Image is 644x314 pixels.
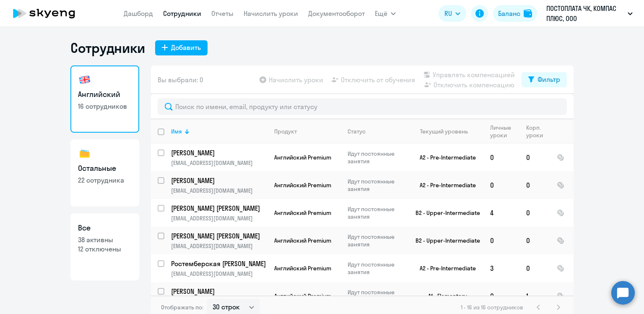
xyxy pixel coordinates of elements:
td: 0 [519,171,550,199]
button: Балансbalance [493,5,537,22]
td: A2 - Pre-Intermediate [405,144,483,171]
a: [PERSON_NAME] [PERSON_NAME] [171,231,267,241]
div: Продукт [274,128,340,135]
p: Идут постоянные занятия [348,261,405,276]
p: Идут постоянные занятия [348,233,405,248]
div: Добавить [171,42,201,52]
td: 0 [483,282,519,310]
p: [PERSON_NAME] [171,176,266,185]
span: Английский Premium [274,237,331,244]
p: [EMAIL_ADDRESS][DOMAIN_NAME] [171,270,267,277]
div: Продукт [274,128,297,135]
a: [PERSON_NAME] [PERSON_NAME] [171,204,267,213]
a: Документооборот [308,9,365,18]
div: Фильтр [538,74,560,84]
img: balance [524,9,532,18]
a: Все38 активны12 отключены [70,213,139,280]
td: B2 - Upper-Intermediate [405,199,483,227]
td: 0 [483,227,519,254]
p: [EMAIL_ADDRESS][DOMAIN_NAME] [171,242,267,250]
a: Дашборд [124,9,153,18]
td: 0 [483,144,519,171]
span: Английский Premium [274,209,331,217]
a: [PERSON_NAME] [171,148,267,157]
span: Английский Premium [274,292,331,300]
p: 22 сотрудника [78,175,132,185]
div: Корп. уроки [526,124,550,139]
div: Статус [348,128,366,135]
p: [PERSON_NAME] [171,148,266,157]
div: Личные уроки [490,124,519,139]
span: RU [444,8,452,18]
td: 0 [519,254,550,282]
span: Английский Premium [274,154,331,161]
span: Отображать по: [161,304,203,311]
img: others [78,147,91,160]
p: [PERSON_NAME] [171,287,266,296]
input: Поиск по имени, email, продукту или статусу [158,98,567,115]
a: Начислить уроки [244,9,298,18]
p: 16 сотрудников [78,102,132,111]
td: B2 - Upper-Intermediate [405,227,483,254]
a: [PERSON_NAME] [171,287,267,296]
a: Ростемберская [PERSON_NAME] [171,259,267,268]
a: [PERSON_NAME] [171,176,267,185]
p: Идут постоянные занятия [348,178,405,193]
div: Имя [171,128,182,135]
div: Статус [348,128,405,135]
h1: Сотрудники [70,39,145,56]
p: [PERSON_NAME] [PERSON_NAME] [171,204,266,213]
td: 1 [519,282,550,310]
p: Идут постоянные занятия [348,150,405,165]
p: ПОСТОПЛАТА ЧК, КОМПАС ПЛЮС, ООО [546,3,624,24]
p: Идут постоянные занятия [348,288,405,304]
td: 0 [519,227,550,254]
span: Ещё [375,8,387,18]
span: Английский Premium [274,181,331,189]
p: [EMAIL_ADDRESS][DOMAIN_NAME] [171,159,267,167]
div: Личные уроки [490,124,512,139]
button: Фильтр [522,72,567,87]
p: [EMAIL_ADDRESS][DOMAIN_NAME] [171,215,267,222]
p: 38 активны [78,235,132,244]
h3: Остальные [78,163,132,174]
p: Идут постоянные занятия [348,205,405,220]
h3: Все [78,222,132,233]
button: RU [439,5,466,22]
td: 0 [519,199,550,227]
td: 0 [483,171,519,199]
td: A2 - Pre-Intermediate [405,254,483,282]
div: Текущий уровень [412,128,483,135]
p: 12 отключены [78,244,132,254]
td: A1 - Elementary [405,282,483,310]
a: Остальные22 сотрудника [70,139,139,207]
a: Сотрудники [163,9,201,18]
span: Вы выбрали: 0 [158,75,203,85]
span: Английский Premium [274,264,331,272]
img: english [78,73,91,86]
button: Добавить [155,40,208,55]
button: Ещё [375,5,396,22]
p: Ростемберская [PERSON_NAME] [171,259,266,268]
h3: Английский [78,89,132,100]
div: Имя [171,128,267,135]
span: 1 - 16 из 16 сотрудников [461,304,523,311]
p: [EMAIL_ADDRESS][DOMAIN_NAME] [171,187,267,194]
a: Английский16 сотрудников [70,65,139,133]
td: 4 [483,199,519,227]
div: Баланс [498,8,520,18]
td: A2 - Pre-Intermediate [405,171,483,199]
a: Отчеты [211,9,234,18]
td: 3 [483,254,519,282]
td: 0 [519,144,550,171]
p: [PERSON_NAME] [PERSON_NAME] [171,231,266,241]
div: Корп. уроки [526,124,543,139]
button: ПОСТОПЛАТА ЧК, КОМПАС ПЛЮС, ООО [542,3,637,24]
div: Текущий уровень [420,128,468,135]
